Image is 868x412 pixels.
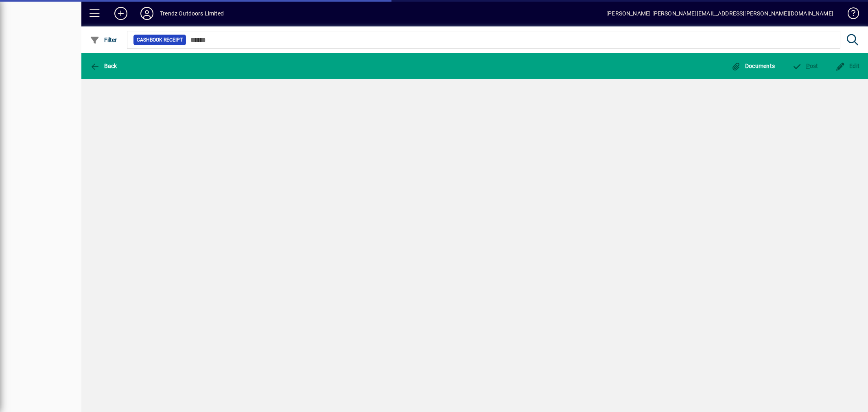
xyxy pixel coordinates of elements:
app-page-header-button: Back [81,59,126,73]
div: Trendz Outdoors Limited [160,7,224,20]
div: [PERSON_NAME] [PERSON_NAME][EMAIL_ADDRESS][PERSON_NAME][DOMAIN_NAME] [606,7,833,20]
span: ost [792,63,818,69]
button: Add [108,6,134,21]
a: Knowledge Base [842,2,858,28]
span: Filter [90,37,117,43]
button: Back [88,59,119,73]
span: P [806,63,810,69]
span: Cashbook Receipt [137,36,183,44]
button: Filter [88,33,119,47]
button: Profile [134,6,160,21]
span: Edit [835,63,860,69]
button: Post [790,59,820,73]
span: Documents [731,63,775,69]
button: Documents [729,59,777,73]
button: Edit [833,59,862,73]
span: Back [90,63,117,69]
